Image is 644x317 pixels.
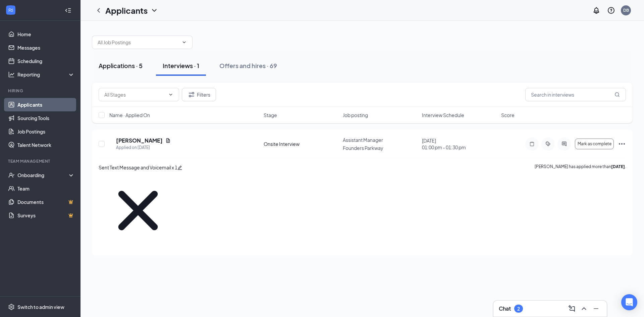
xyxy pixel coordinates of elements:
span: Sent Text Message and Voicemail x 1 [99,164,177,170]
span: Stage [264,112,277,118]
span: Score [501,112,515,118]
div: Open Intercom Messenger [621,294,637,310]
input: All Stages [104,91,165,98]
a: Applicants [17,98,75,111]
svg: ChevronDown [150,6,158,14]
b: [DATE] [611,164,625,169]
div: Switch to admin view [17,304,64,310]
div: Hiring [8,88,73,94]
svg: ChevronLeft [95,6,103,14]
span: Interview Schedule [422,112,464,118]
a: DocumentsCrown [17,195,75,209]
svg: Ellipses [618,140,626,148]
button: ChevronUp [579,303,589,314]
div: Team Management [8,158,73,164]
svg: UserCheck [8,172,15,178]
svg: ChevronDown [168,92,173,97]
svg: ActiveChat [560,141,568,147]
a: Job Postings [17,125,75,138]
p: Founders Parkway [343,145,418,151]
a: Home [17,28,75,41]
input: Search in interviews [525,88,626,101]
input: All Job Postings [98,39,179,46]
div: DB [623,7,629,13]
svg: Filter [187,91,196,99]
svg: Minimize [592,305,600,313]
span: Job posting [343,112,368,118]
h5: [PERSON_NAME] [116,137,163,144]
svg: Document [165,138,171,143]
div: Applications · 5 [99,61,143,70]
svg: ActiveTag [544,141,552,147]
h1: Applicants [105,5,148,16]
div: 2 [517,306,520,312]
div: Applied on [DATE] [116,144,171,151]
div: Interviews · 1 [163,61,199,70]
svg: ComposeMessage [568,305,576,313]
a: Sourcing Tools [17,111,75,125]
svg: Notifications [592,6,600,14]
div: Reporting [17,71,75,78]
span: Assistant Manager [343,137,383,143]
button: Minimize [591,303,601,314]
div: Offers and hires · 69 [219,61,277,70]
svg: Settings [8,304,15,310]
span: edit [177,165,182,170]
svg: Cross [99,171,177,250]
svg: MagnifyingGlass [614,92,620,97]
div: Onboarding [17,172,69,178]
h3: Chat [499,305,511,312]
p: [PERSON_NAME] has applied more than . [535,164,626,250]
button: ComposeMessage [567,303,577,314]
div: [DATE] [422,137,497,151]
svg: ChevronUp [580,305,588,313]
svg: QuestionInfo [607,6,615,14]
svg: ChevronDown [181,40,187,45]
a: SurveysCrown [17,209,75,222]
svg: Collapse [65,7,71,14]
button: Filter Filters [182,88,216,101]
div: Onsite Interview [264,141,339,147]
button: Mark as complete [575,139,614,149]
span: Mark as complete [578,142,611,146]
svg: WorkstreamLogo [7,7,14,13]
span: 01:00 pm - 01:30 pm [422,144,497,151]
a: Scheduling [17,54,75,68]
span: Name · Applied On [109,112,150,118]
a: Team [17,182,75,195]
svg: Note [528,141,536,147]
a: Talent Network [17,138,75,152]
a: Messages [17,41,75,54]
svg: Analysis [8,71,15,78]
